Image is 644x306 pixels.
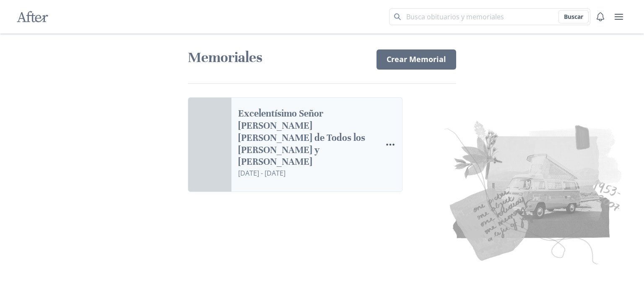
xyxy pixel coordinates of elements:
[306,115,628,268] img: Collage of old pictures and notes
[592,8,609,25] button: Notifications
[558,10,589,23] button: Buscar
[610,8,627,25] button: menú de usuario
[238,108,375,168] a: Excelentísimo Señor [PERSON_NAME] [PERSON_NAME] de Todos los [PERSON_NAME] y [PERSON_NAME]
[382,136,399,153] button: Options
[188,49,366,67] h1: Memoriales
[377,49,456,70] a: Crear Memorial
[389,8,590,25] input: Término para buscar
